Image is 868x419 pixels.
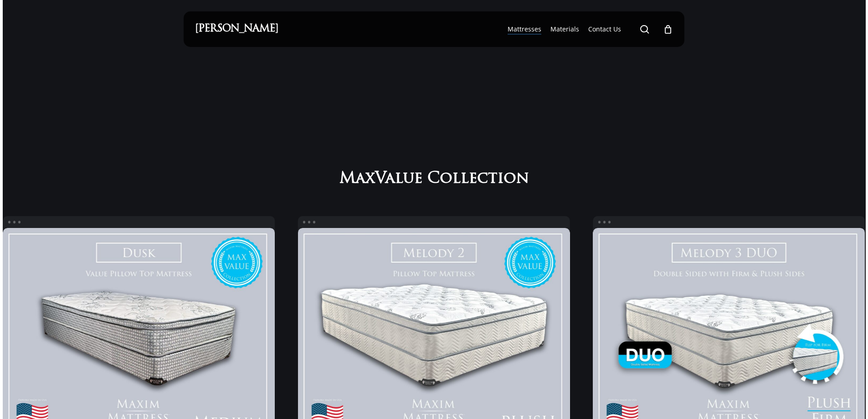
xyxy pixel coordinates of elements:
[503,11,673,47] nav: Main Menu
[588,25,621,33] span: Contact Us
[588,25,621,34] a: Contact Us
[550,25,579,34] a: Materials
[508,25,541,34] a: Mattresses
[663,24,673,34] a: Cart
[508,25,541,33] span: Mattresses
[195,24,278,34] a: [PERSON_NAME]
[339,170,422,189] span: MaxValue
[335,169,533,189] h2: MaxValue Collection
[550,25,579,33] span: Materials
[427,170,529,189] span: Collection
